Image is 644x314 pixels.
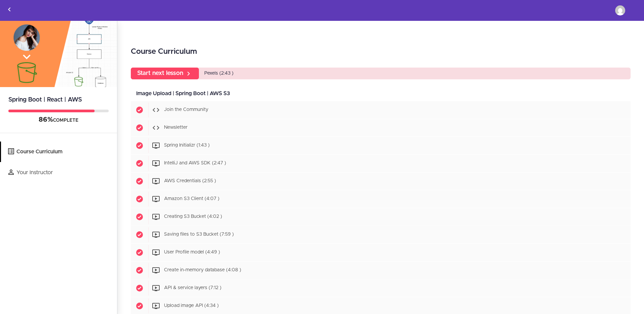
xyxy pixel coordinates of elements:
div: Image Upload | Spring Boot | AWS S3 [131,86,631,101]
a: Completed item AWS Credentials (2:55 ) [131,172,631,190]
span: Completed item [131,137,148,154]
a: Completed item Create in-memory database (4:08 ) [131,262,631,279]
span: 86% [39,116,53,123]
span: Completed item [131,262,148,279]
span: Creating S3 Bucket (4:02 ) [164,214,222,219]
a: Course Curriculum [1,142,117,162]
div: COMPLETE [8,116,109,124]
span: Completed item [131,279,148,297]
a: Start next lesson [131,68,199,79]
a: Completed item Newsletter [131,119,631,136]
a: Back to courses [0,0,18,21]
span: AWS Credentials (2:55 ) [164,179,216,184]
a: Completed item Amazon S3 Client (4:07 ) [131,190,631,208]
span: Completed item [131,119,148,136]
a: Completed item Saving files to S3 Bucket (7:59 ) [131,226,631,243]
span: User Profile model (4:49 ) [164,250,220,255]
a: Completed item IntelliJ and AWS SDK (2:47 ) [131,155,631,172]
span: Upload image API (4:34 ) [164,304,219,308]
a: Completed item Spring Initializr (1:43 ) [131,137,631,154]
img: bsangb@outlook.com [615,5,625,15]
a: Completed item API & service layers (7:12 ) [131,279,631,297]
span: Completed item [131,208,148,226]
span: Completed item [131,101,148,119]
span: Newsletter [164,125,187,130]
a: Completed item Creating S3 Bucket (4:02 ) [131,208,631,226]
span: Completed item [131,172,148,190]
svg: Back to courses [5,5,13,13]
h2: Course Curriculum [131,46,631,57]
span: Pexels (2:43 ) [204,71,233,76]
span: Completed item [131,155,148,172]
span: Join the Community [164,108,208,112]
a: Completed item Join the Community [131,101,631,119]
span: API & service layers (7:12 ) [164,286,221,290]
span: Completed item [131,226,148,243]
span: Amazon S3 Client (4:07 ) [164,197,219,201]
span: Create in-memory database (4:08 ) [164,268,241,273]
a: Your Instructor [1,162,117,183]
span: IntelliJ and AWS SDK (2:47 ) [164,161,226,166]
a: Completed item User Profile model (4:49 ) [131,244,631,261]
span: Completed item [131,190,148,208]
span: Saving files to S3 Bucket (7:59 ) [164,232,234,237]
span: Spring Initializr (1:43 ) [164,143,210,148]
span: Completed item [131,244,148,261]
